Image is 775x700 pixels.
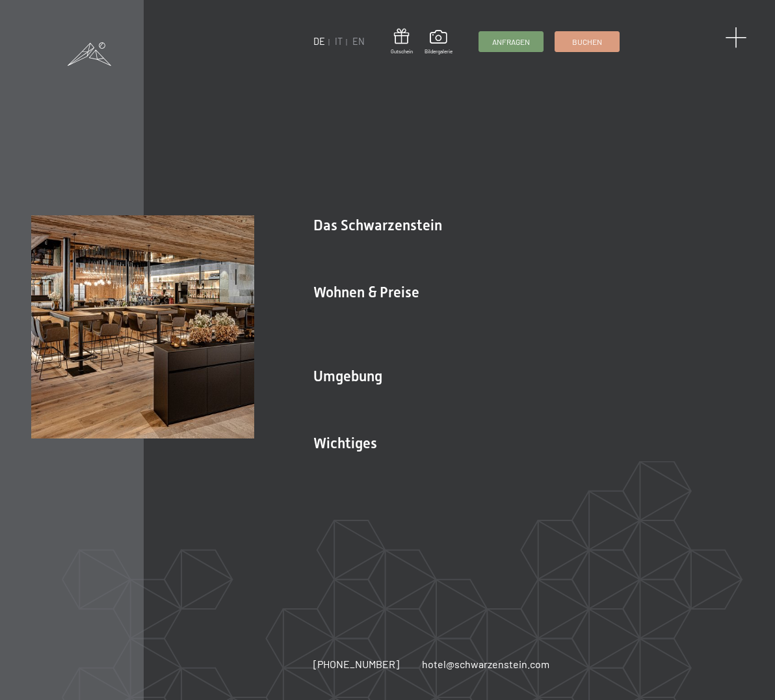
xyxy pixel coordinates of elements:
span: Bildergalerie [425,48,453,55]
a: Gutschein [391,29,413,55]
span: Anfragen [492,36,530,47]
a: IT [335,36,343,47]
img: Wellnesshotel Südtirol SCHWARZENSTEIN - Wellnessurlaub in den Alpen, Wandern und Wellness [31,215,254,438]
a: EN [352,36,365,47]
a: [PHONE_NUMBER] [313,657,399,671]
span: [PHONE_NUMBER] [313,658,399,670]
a: Anfragen [479,32,543,51]
span: Gutschein [391,48,413,55]
a: Bildergalerie [425,30,453,55]
span: Buchen [572,36,602,47]
a: DE [313,36,325,47]
a: hotel@schwarzenstein.com [422,657,549,671]
a: Buchen [555,32,619,51]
